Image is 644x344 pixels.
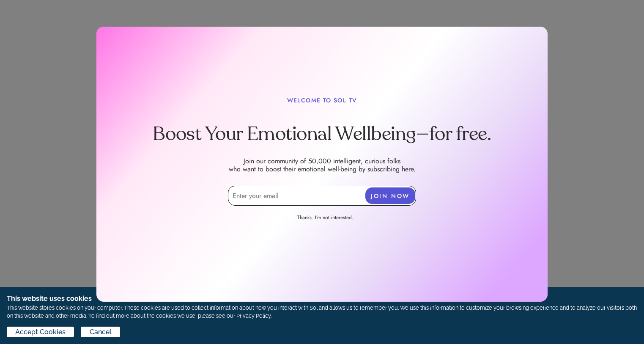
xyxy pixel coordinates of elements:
input: Enter your email [228,186,416,206]
a: Thanks. I’m not interested. [277,214,374,223]
span: Accept Cookies [15,327,66,337]
p: This website stores cookies on your computer. These cookies are used to collect information about... [7,304,637,320]
h1: This website uses cookies [7,294,637,304]
p: Join our community of 50,000 intelligent, curious folks who want to boost their emotional well-be... [103,157,540,173]
button: JOIN NOW [365,187,415,204]
h1: Boost Your Emotional Wellbeing—for free. [103,125,540,144]
span: Cancel [90,327,112,337]
p: WELCOME TO SOL TV [103,97,540,104]
button: Cancel [81,327,120,337]
button: Accept Cookies [7,327,74,337]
